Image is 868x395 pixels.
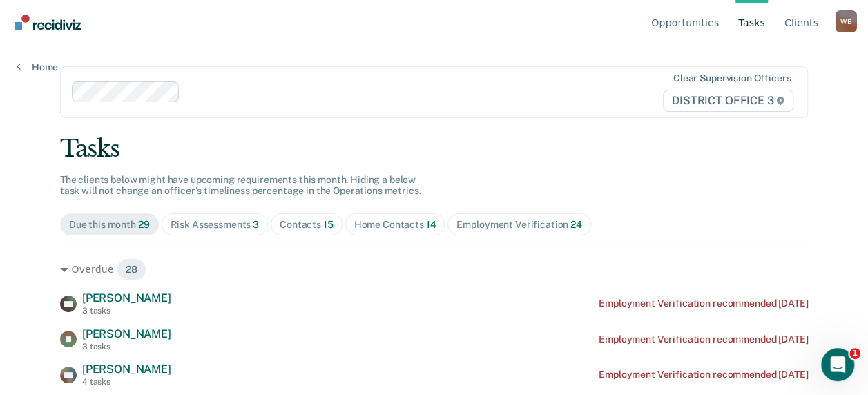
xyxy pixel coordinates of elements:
span: DISTRICT OFFICE 3 [663,90,793,112]
div: 4 tasks [82,377,171,387]
img: Recidiviz [15,15,81,30]
div: W B [835,10,857,32]
iframe: Intercom live chat [821,348,854,381]
div: Employment Verification recommended [DATE] [599,334,808,345]
div: Contacts [280,219,334,231]
div: Employment Verification recommended [DATE] [599,298,808,309]
a: Home [17,61,58,73]
span: 15 [323,219,334,230]
span: [PERSON_NAME] [82,363,171,376]
div: Risk Assessments [171,219,260,231]
span: 14 [426,219,436,230]
span: 24 [570,219,582,230]
div: Employment Verification [456,219,581,231]
div: Employment Verification recommended [DATE] [599,369,808,380]
div: Clear supervision officers [673,73,791,84]
span: 1 [849,348,860,359]
div: Tasks [60,135,808,163]
span: 28 [117,258,146,280]
span: 29 [138,219,150,230]
div: 3 tasks [82,306,171,316]
span: The clients below might have upcoming requirements this month. Hiding a below task will not chang... [60,174,421,197]
span: [PERSON_NAME] [82,291,171,305]
div: 3 tasks [82,342,171,351]
div: Overdue 28 [60,258,808,280]
div: Due this month [69,219,150,231]
span: 3 [253,219,259,230]
div: Home Contacts [354,219,436,231]
span: [PERSON_NAME] [82,327,171,340]
button: Profile dropdown button [835,10,857,32]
